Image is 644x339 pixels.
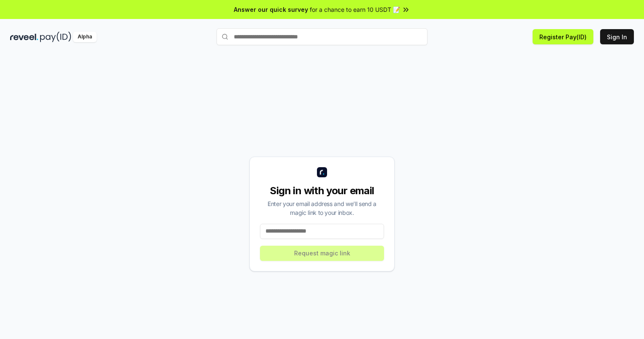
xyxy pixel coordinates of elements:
div: Alpha [73,32,97,42]
button: Sign In [600,29,634,44]
img: reveel_dark [10,32,38,42]
div: Sign in with your email [260,184,384,198]
span: Answer our quick survey [234,5,308,14]
span: for a chance to earn 10 USDT 📝 [310,5,400,14]
button: Register Pay(ID) [533,29,593,44]
div: Enter your email address and we’ll send a magic link to your inbox. [260,199,384,217]
img: pay_id [40,32,71,42]
img: logo_small [317,167,327,177]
